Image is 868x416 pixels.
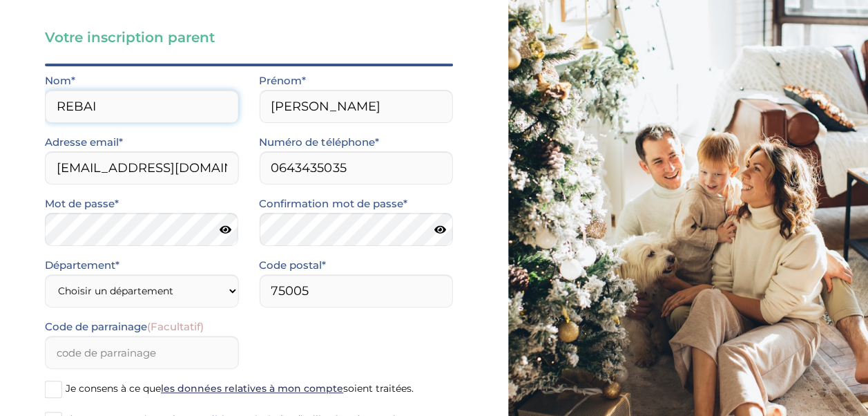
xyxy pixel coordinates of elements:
[259,195,407,213] label: Confirmation mot de passe*
[45,195,119,213] label: Mot de passe*
[45,256,119,274] label: Département*
[45,336,238,369] input: code de parrainage
[161,382,343,395] a: les données relatives à mon compte
[45,133,123,151] label: Adresse email*
[45,28,453,47] h3: Votre inscription parent
[45,90,238,123] input: Nom
[259,256,326,274] label: Code postal*
[45,151,238,185] input: Email
[259,72,306,90] label: Prénom*
[259,90,452,123] input: Prénom
[259,133,378,151] label: Numéro de téléphone*
[66,382,414,395] span: Je consens à ce que soient traitées.
[147,320,204,333] span: (Facultatif)
[259,151,452,185] input: Numero de telephone
[259,274,452,308] input: Code postal
[45,318,204,336] label: Code de parrainage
